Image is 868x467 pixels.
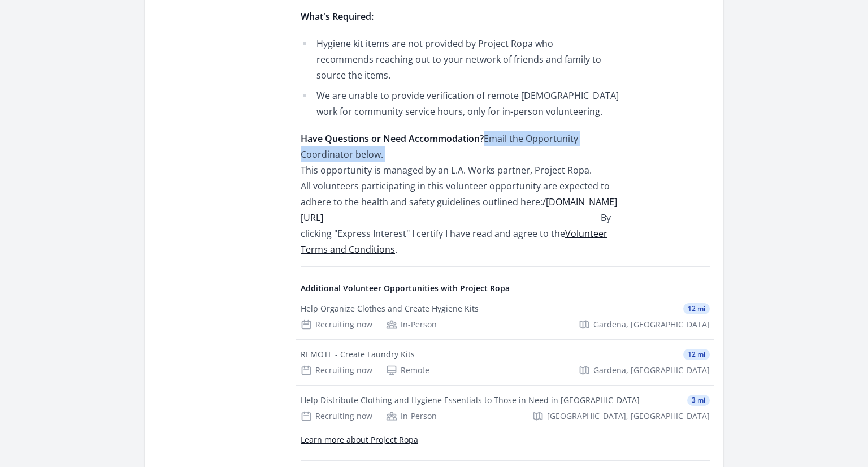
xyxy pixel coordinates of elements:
[386,365,429,376] div: Remote
[301,88,631,119] li: We are unable to provide verification of remote [DEMOGRAPHIC_DATA] work for community service hou...
[687,395,710,406] span: 3 mi
[301,434,418,445] a: Learn more about Project Ropa
[301,349,415,360] div: REMOTE - Create Laundry Kits
[301,395,640,406] div: Help Distribute Clothing and Hygiene Essentials to Those in Need in [GEOGRAPHIC_DATA]
[301,365,372,376] div: Recruiting now
[301,283,710,294] h4: Additional Volunteer Opportunities with Project Ropa
[301,319,372,330] div: Recruiting now
[301,132,484,145] strong: Have Questions or Need Accommodation?
[386,410,437,422] div: In-Person
[296,294,714,339] a: Help Organize Clothes and Create Hygiene Kits 12 mi Recruiting now In-Person Gardena, [GEOGRAPHIC...
[296,386,714,431] a: Help Distribute Clothing and Hygiene Essentials to Those in Need in [GEOGRAPHIC_DATA] 3 mi Recrui...
[301,410,372,422] div: Recruiting now
[593,365,710,376] span: Gardena, [GEOGRAPHIC_DATA]
[301,36,631,83] li: Hygiene kit items are not provided by Project Ropa who recommends reaching out to your network of...
[301,10,374,23] strong: What's Required:
[547,410,710,422] span: [GEOGRAPHIC_DATA], [GEOGRAPHIC_DATA]
[296,340,714,385] a: REMOTE - Create Laundry Kits 12 mi Recruiting now Remote Gardena, [GEOGRAPHIC_DATA]
[683,349,710,360] span: 12 mi
[593,319,710,330] span: Gardena, [GEOGRAPHIC_DATA]
[683,303,710,314] span: 12 mi
[386,319,437,330] div: In-Person
[301,303,479,314] div: Help Organize Clothes and Create Hygiene Kits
